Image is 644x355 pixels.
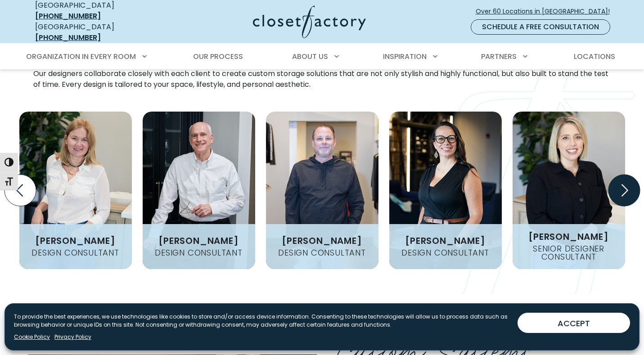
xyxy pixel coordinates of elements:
[481,51,517,62] span: Partners
[26,51,136,62] span: Organization in Every Room
[278,236,365,245] h3: [PERSON_NAME]
[14,333,50,341] a: Cookie Policy
[574,51,615,62] span: Locations
[518,313,630,333] button: ACCEPT
[292,51,328,62] span: About Us
[35,22,166,43] div: [GEOGRAPHIC_DATA]
[19,112,132,269] img: closet factory employee Danielle
[151,249,246,257] h4: Design Consultant
[20,44,625,69] nav: Primary Menu
[476,7,617,16] span: Over 60 Locations in [GEOGRAPHIC_DATA]!
[155,236,242,245] h3: [PERSON_NAME]
[275,249,369,257] h4: Design Consultant
[54,333,91,341] a: Privacy Policy
[35,11,101,21] a: [PHONE_NUMBER]
[475,4,617,19] a: Over 60 Locations in [GEOGRAPHIC_DATA]!
[383,51,427,62] span: Inspiration
[401,236,489,245] h3: [PERSON_NAME]
[1,171,40,210] button: Previous slide
[513,112,625,269] img: Closet Factory Brittany Palko
[143,112,255,269] img: closet factory employee Reid Murray
[398,249,493,257] h4: Design Consultant
[389,112,502,269] img: closet factory designer Natalie Perry
[266,112,378,269] img: closet factory employee Daniel Muenzenberger
[33,68,611,90] p: Our designers collaborate closely with each client to create custom storage solutions that are no...
[193,51,243,62] span: Our Process
[471,19,610,35] a: Schedule a Free Consultation
[32,236,119,245] h3: [PERSON_NAME]
[14,313,510,329] p: To provide the best experiences, we use technologies like cookies to store and/or access device i...
[35,32,101,43] a: [PHONE_NUMBER]
[605,171,644,210] button: Next slide
[253,5,366,38] img: Closet Factory Logo
[28,249,123,257] h4: Design Consultant
[513,245,625,261] h4: Senior Designer Consultant
[525,232,612,241] h3: [PERSON_NAME]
